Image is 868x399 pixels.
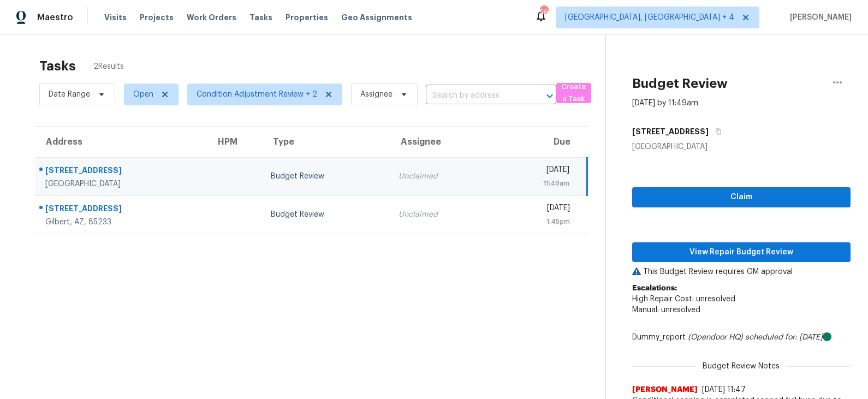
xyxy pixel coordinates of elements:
div: 1:45pm [501,216,570,227]
span: Tasks [249,14,272,21]
span: View Repair Budget Review [641,246,842,259]
span: Manual: unresolved [632,306,700,314]
span: [PERSON_NAME] [632,384,698,395]
div: 56 [540,7,548,17]
div: Budget Review [271,171,381,182]
th: Assignee [390,127,492,157]
span: Open [133,89,153,100]
h2: Tasks [39,61,76,72]
button: Open [542,88,557,104]
h2: Budget Review [632,78,728,89]
div: 11:49am [501,178,569,189]
th: Due [492,127,587,157]
span: Properties [286,12,328,23]
div: [STREET_ADDRESS] [45,165,198,178]
input: Search by address [426,87,526,104]
h5: [STREET_ADDRESS] [632,126,709,137]
span: High Repair Cost: unresolved [632,295,735,303]
div: Gilbert, AZ, 85233 [45,217,198,228]
div: Dummy_report [632,332,851,343]
span: Date Range [49,89,90,100]
i: scheduled for: [DATE] [745,334,823,341]
span: Assignee [360,89,393,100]
div: [DATE] [501,203,570,216]
span: Create a Task [562,81,586,106]
b: Escalations: [632,284,677,292]
th: Address [35,127,207,157]
span: Visits [104,12,127,23]
div: Budget Review [271,209,381,220]
div: [GEOGRAPHIC_DATA] [45,178,198,189]
span: Maestro [37,12,73,23]
th: HPM [207,127,262,157]
span: Condition Adjustment Review + 2 [197,89,317,100]
div: [GEOGRAPHIC_DATA] [632,141,851,152]
span: [PERSON_NAME] [786,12,852,23]
span: Budget Review Notes [696,361,786,372]
i: (Opendoor HQ) [688,334,743,341]
span: Projects [140,12,174,23]
span: Work Orders [187,12,236,23]
span: Geo Assignments [341,12,412,23]
div: [STREET_ADDRESS] [45,203,198,217]
div: [DATE] [501,164,569,178]
span: [GEOGRAPHIC_DATA], [GEOGRAPHIC_DATA] + 4 [565,12,734,23]
div: Unclaimed [399,171,483,182]
p: This Budget Review requires GM approval [632,266,851,277]
div: Unclaimed [399,209,483,220]
th: Type [262,127,390,157]
span: [DATE] 11:47 [702,386,746,394]
button: Claim [632,187,851,207]
span: 2 Results [93,61,124,72]
button: Create a Task [556,83,591,103]
button: Copy Address [709,122,723,141]
button: View Repair Budget Review [632,242,851,263]
div: [DATE] by 11:49am [632,98,698,109]
span: Claim [641,190,842,204]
